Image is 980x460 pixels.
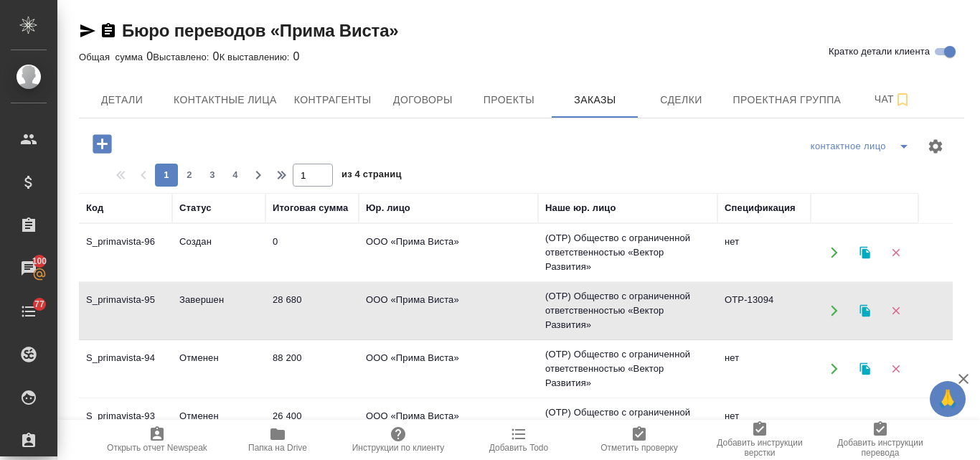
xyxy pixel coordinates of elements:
[359,344,538,394] td: ООО «Прима Виста»
[359,402,538,452] td: ООО «Прима Виста»
[338,420,458,460] button: Инструкции по клиенту
[366,201,410,215] div: Юр. лицо
[172,402,265,452] td: Отменен
[79,286,172,336] td: S_primavista-95
[122,21,398,40] a: Бюро переводов «Прима Виста»
[829,438,932,458] span: Добавить инструкции перевода
[79,48,964,65] div: 0 0 0
[829,44,930,59] span: Кратко детали клиента
[538,224,717,281] td: (OTP) Общество с ограниченной ответственностью «Вектор Развития»
[352,443,445,453] span: Инструкции по клиенту
[4,294,54,329] a: 77
[850,296,880,326] button: Клонировать
[388,91,457,109] span: Договоры
[79,52,146,62] p: Общая сумма
[220,52,293,62] p: К выставлению:
[538,398,717,456] td: (OTP) Общество с ограниченной ответственностью «Вектор Развития»
[850,355,880,384] button: Клонировать
[725,201,796,215] div: Спецификация
[600,443,677,453] span: Отметить проверку
[79,227,172,278] td: S_primavista-96
[248,443,307,453] span: Папка на Drive
[881,355,910,384] button: Удалить
[26,297,53,311] span: 77
[172,227,265,278] td: Создан
[359,286,538,336] td: ООО «Прима Виста»
[881,413,910,442] button: Удалить
[79,402,172,452] td: S_primavista-93
[717,344,811,394] td: нет
[224,164,247,187] button: 4
[172,286,265,336] td: Завершен
[265,227,359,278] td: 0
[474,91,543,109] span: Проекты
[489,443,548,453] span: Добавить Todo
[172,344,265,394] td: Отменен
[201,168,224,182] span: 3
[273,201,348,215] div: Итоговая сумма
[850,238,880,268] button: Клонировать
[881,296,910,326] button: Удалить
[86,201,103,215] div: Код
[458,420,579,460] button: Добавить Todo
[79,344,172,394] td: S_primavista-94
[819,296,849,326] button: Открыть
[819,413,849,442] button: Открыть
[100,22,117,39] button: Скопировать ссылку
[717,402,811,452] td: нет
[538,282,717,339] td: (OTP) Общество с ограниченной ответственностью «Вектор Развития»
[4,250,54,286] a: 100
[699,420,820,460] button: Добавить инструкции верстки
[294,91,372,109] span: Контрагенты
[341,166,402,187] span: из 4 страниц
[579,420,699,460] button: Отметить проверку
[24,254,56,268] span: 100
[79,22,96,39] button: Скопировать ссылку для ЯМессенджера
[83,129,122,159] button: Добавить проект
[936,384,960,414] span: 🙏
[881,238,910,268] button: Удалить
[717,227,811,278] td: нет
[265,402,359,452] td: 26 400
[894,91,911,108] svg: Подписаться
[820,420,941,460] button: Добавить инструкции перевода
[153,52,212,62] p: Выставлено:
[538,340,717,398] td: (OTP) Общество с ограниченной ответственностью «Вектор Развития»
[717,286,811,336] td: OTP-13094
[359,227,538,278] td: ООО «Прима Виста»
[850,413,880,442] button: Клонировать
[224,168,247,182] span: 4
[178,164,201,187] button: 2
[88,91,156,109] span: Детали
[265,344,359,394] td: 88 200
[858,90,927,108] span: Чат
[178,168,201,182] span: 2
[174,91,277,109] span: Контактные лица
[646,91,715,109] span: Сделки
[107,443,207,453] span: Открыть отчет Newspeak
[201,164,224,187] button: 3
[819,355,849,384] button: Открыть
[97,420,217,460] button: Открыть отчет Newspeak
[732,91,841,109] span: Проектная группа
[560,91,629,109] span: Заказы
[265,286,359,336] td: 28 680
[217,420,338,460] button: Папка на Drive
[807,135,918,158] div: split button
[918,129,953,164] span: Настроить таблицу
[708,438,811,458] span: Добавить инструкции верстки
[545,201,616,215] div: Наше юр. лицо
[179,201,212,215] div: Статус
[819,238,849,268] button: Открыть
[930,381,966,417] button: 🙏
